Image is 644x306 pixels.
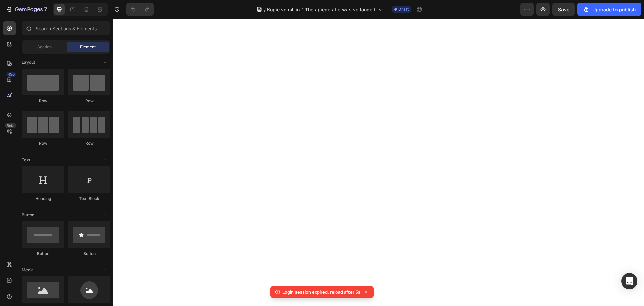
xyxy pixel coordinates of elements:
span: Kopie von 4-in-1 Therapiegerät etwas verlängert [267,6,376,13]
div: Heading [22,195,64,202]
p: Login session expired, reload after 5s [282,289,360,295]
div: 450 [6,72,16,77]
div: Open Intercom Messenger [621,273,637,289]
span: Toggle open [100,210,110,220]
div: Button [22,251,64,257]
span: Save [558,7,569,12]
button: 7 [3,3,50,16]
div: Upgrade to publish [583,6,636,13]
span: / [264,6,266,13]
span: Toggle open [100,265,110,275]
span: Layout [22,59,35,65]
div: Undo/Redo [126,3,154,16]
span: Media [22,267,34,273]
span: Toggle open [100,155,110,165]
span: Draft [398,6,409,12]
span: Button [22,212,34,218]
div: Row [22,140,64,146]
input: Search Sections & Elements [22,21,110,35]
div: Beta [5,123,16,128]
button: Save [552,3,575,16]
iframe: Design area [113,19,644,306]
span: Text [22,157,30,163]
div: Row [22,98,64,104]
p: 7 [44,5,47,13]
div: Row [68,140,110,146]
button: Upgrade to publish [577,3,641,16]
div: Text Block [68,195,110,202]
div: Row [68,98,110,104]
span: Element [80,44,96,50]
span: Toggle open [100,57,110,68]
div: Button [68,251,110,257]
span: Section [37,44,52,50]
